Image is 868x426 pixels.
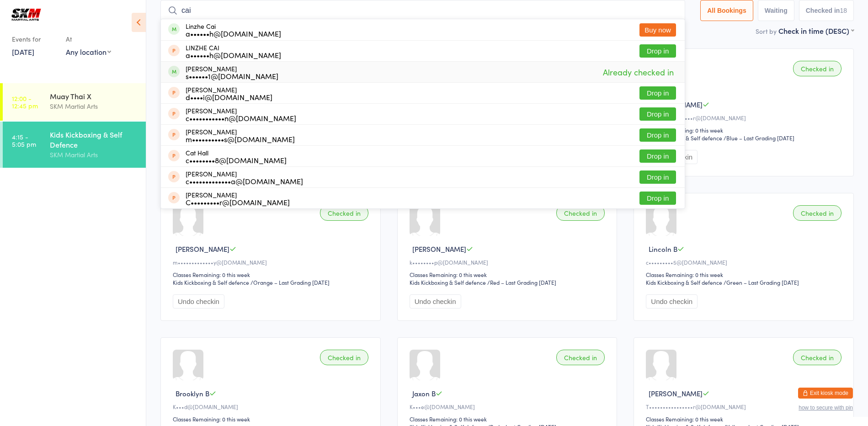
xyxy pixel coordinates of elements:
div: m••••••••••s@[DOMAIN_NAME] [186,135,295,143]
div: Checked in [320,350,368,365]
div: g••••••••••••••••r@[DOMAIN_NAME] [646,114,844,122]
a: 12:00 -12:45 pmMuay Thai XSKM Martial Arts [3,83,146,121]
div: Checked in [556,205,605,221]
span: / Orange – Last Grading [DATE] [250,278,330,286]
button: Drop in [639,107,676,121]
button: Drop in [639,44,676,58]
div: [PERSON_NAME] [186,107,296,122]
button: Undo checkin [646,294,698,309]
div: Muay Thai X [50,91,138,101]
time: 12:00 - 12:45 pm [12,95,38,109]
div: d••••i@[DOMAIN_NAME] [186,93,272,101]
div: Linzhe Cai [186,22,281,37]
label: Sort by [756,27,777,36]
button: Undo checkin [173,294,224,309]
div: SKM Martial Arts [50,101,138,112]
a: 4:15 -5:05 pmKids Kickboxing & Self DefenceSKM Martial Arts [3,122,146,168]
div: Kids Kickboxing & Self defence [646,278,722,286]
div: Check in time (DESC) [778,26,854,36]
div: Checked in [793,350,841,365]
div: Classes Remaining: 0 this week [646,126,844,134]
button: Drop in [639,86,676,100]
div: [PERSON_NAME] [186,170,303,185]
div: Checked in [556,350,605,365]
span: / Red – Last Grading [DATE] [487,278,556,286]
div: Kids Kickboxing & Self defence [173,278,249,286]
div: Cat Hall [186,149,287,164]
div: [PERSON_NAME] [186,191,290,206]
span: [PERSON_NAME] [649,389,703,398]
div: Classes Remaining: 0 this week [173,271,371,278]
div: c•••••••••5@[DOMAIN_NAME] [646,258,844,266]
div: At [66,32,111,47]
div: 18 [840,7,847,14]
div: Classes Remaining: 0 this week [646,415,844,423]
span: / Blue – Last Grading [DATE] [724,134,794,142]
button: Drop in [639,128,676,142]
button: Undo checkin [410,294,461,309]
div: Kids Kickboxing & Self Defence [50,129,138,149]
div: c••••••••8@[DOMAIN_NAME] [186,156,287,164]
button: Drop in [639,149,676,163]
div: [PERSON_NAME] [186,86,272,101]
div: c•••••••••••n@[DOMAIN_NAME] [186,114,296,122]
div: Classes Remaining: 0 this week [410,271,608,278]
button: Drop in [639,192,676,205]
div: Kids Kickboxing & Self defence [646,134,722,142]
div: k••••••••p@[DOMAIN_NAME] [410,258,608,266]
div: [PERSON_NAME] [186,128,295,143]
div: m•••••••••••••y@[DOMAIN_NAME] [173,258,371,266]
span: Jaxon B [412,389,436,398]
div: c•••••••••••••a@[DOMAIN_NAME] [186,177,303,185]
div: Checked in [793,205,841,221]
span: / Green – Last Grading [DATE] [724,278,799,286]
div: K•••d@[DOMAIN_NAME] [173,403,371,410]
button: Exit kiosk mode [798,388,853,399]
div: Checked in [793,61,841,76]
span: [PERSON_NAME] [412,244,466,254]
time: 4:15 - 5:05 pm [12,133,36,148]
div: SKM Martial Arts [50,149,138,160]
span: Brooklyn B [176,389,209,398]
span: Lincoln B [649,244,677,254]
span: [PERSON_NAME] [176,244,229,254]
div: K•••e@[DOMAIN_NAME] [410,403,608,410]
div: Kids Kickboxing & Self defence [410,278,486,286]
div: Events for [12,32,57,47]
div: LINZHE CAI [186,44,281,59]
div: [PERSON_NAME] [186,65,278,80]
div: C•••••••••r@[DOMAIN_NAME] [186,198,290,206]
div: s••••••1@[DOMAIN_NAME] [186,72,278,80]
a: [DATE] [12,47,34,57]
div: Any location [66,47,111,57]
span: Already checked in [601,64,676,80]
div: a••••••h@[DOMAIN_NAME] [186,51,281,59]
div: Classes Remaining: 0 this week [173,415,371,423]
div: Classes Remaining: 0 this week [646,271,844,278]
div: T••••••••••••••••r@[DOMAIN_NAME] [646,403,844,410]
div: a••••••h@[DOMAIN_NAME] [186,30,281,37]
img: SKM Martial Arts [9,7,43,22]
div: Classes Remaining: 0 this week [410,415,608,423]
button: Buy now [639,23,676,37]
button: Drop in [639,170,676,184]
div: Checked in [320,205,368,221]
button: how to secure with pin [799,405,853,411]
